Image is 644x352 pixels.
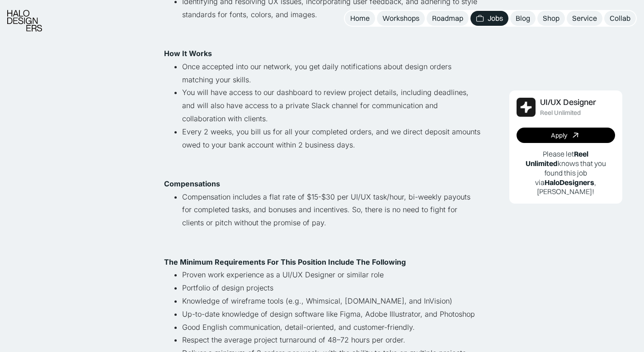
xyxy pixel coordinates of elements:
[377,11,425,26] a: Workshops
[540,109,581,117] div: Reel Unlimited
[164,34,480,47] p: ‍
[164,257,406,266] strong: The Minimum Requirements For This Position Include The Following
[517,149,615,196] p: Please let knows that you found this job via , [PERSON_NAME]!
[182,295,480,308] li: Knowledge of wireframe tools (e.g., Whimsical, [DOMAIN_NAME], and InVision)
[182,268,480,281] li: Proven work experience as a UI/UX Designer or similar role
[164,164,480,177] p: ‍
[182,86,480,125] li: You will have access to our dashboard to review project details, including deadlines, and will al...
[182,321,480,334] li: Good English communication, detail-oriented, and customer-friendly.
[350,14,370,23] div: Home
[572,14,597,23] div: Service
[488,14,503,23] div: Jobs
[540,98,596,107] div: UI/UX Designer
[537,11,565,26] a: Shop
[610,14,630,23] div: Collab
[382,14,419,23] div: Workshops
[543,14,559,23] div: Shop
[604,11,636,26] a: Collab
[432,14,463,23] div: Roadmap
[551,132,567,139] div: Apply
[182,190,480,243] li: Compensation includes a flat rate of $15-$30 per UI/UX task/hour, bi-weekly payouts for completed...
[567,11,602,26] a: Service
[526,149,589,168] b: Reel Unlimited
[182,333,480,347] li: Respect the average project turnaround of 48–72 hours per order.
[164,49,212,58] strong: How It Works
[517,128,615,143] a: Apply
[182,125,480,164] li: Every 2 weeks, you bill us for all your completed orders, and we direct deposit amounts owed to y...
[545,177,594,186] b: HaloDesigners
[517,98,536,117] img: Job Image
[427,11,469,26] a: Roadmap
[182,308,480,321] li: Up-to-date knowledge of design software like Figma, Adobe Illustrator, and Photoshop
[182,60,480,86] li: Once accepted into our network, you get daily notifications about design orders matching your ski...
[516,14,530,23] div: Blog
[182,281,480,295] li: Portfolio of design projects
[345,11,375,26] a: Home
[510,11,536,26] a: Blog
[470,11,508,26] a: Jobs
[164,243,480,256] p: ‍
[164,179,220,188] strong: Compensations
